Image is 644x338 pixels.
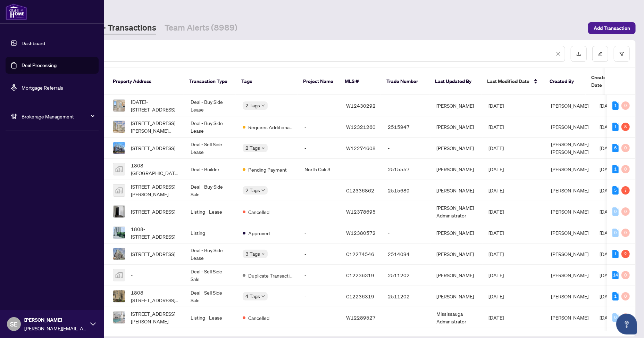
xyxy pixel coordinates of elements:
div: 0 [621,292,630,300]
td: North Oak 3 [299,159,341,180]
span: [DATE] [600,124,615,130]
div: 0 [621,207,630,216]
td: - [382,222,431,244]
td: - [299,116,341,138]
span: download [576,51,581,56]
span: [DATE] [600,166,615,172]
span: Created Date [591,74,620,89]
th: Trade Number [381,68,429,95]
img: thumbnail-img [113,312,125,323]
span: Brokerage Management [22,113,94,120]
td: - [382,307,431,328]
div: 7 [621,186,630,195]
span: W12274608 [346,145,376,151]
td: 2515557 [382,159,431,180]
td: Deal - Buy Side Lease [185,244,237,265]
td: Deal - Builder [185,159,237,180]
span: W12430292 [346,102,376,109]
span: Add Transaction [594,23,630,34]
img: thumbnail-img [113,269,125,281]
div: 0 [621,144,630,152]
span: C12274546 [346,251,374,257]
div: 6 [612,144,619,152]
span: [STREET_ADDRESS][PERSON_NAME] [131,183,179,198]
span: [STREET_ADDRESS] [131,250,175,258]
button: download [571,46,587,62]
div: 0 [612,313,619,322]
span: Requires Additional Docs [248,123,293,131]
span: [DATE] [600,272,615,278]
span: [PERSON_NAME] [551,251,588,257]
span: C12236319 [346,272,374,278]
a: Team Alerts (8989) [165,22,237,34]
td: Deal - Sell Side Lease [185,138,237,159]
td: - [299,180,341,201]
td: Deal - Buy Side Sale [185,180,237,201]
span: close [556,51,561,56]
span: [DATE] [600,102,615,109]
td: [PERSON_NAME] Administrator [431,201,483,222]
span: Last Modified Date [487,77,529,85]
div: 2 [621,250,630,258]
td: Listing [185,222,237,244]
img: thumbnail-img [113,163,125,175]
span: [PERSON_NAME] [PERSON_NAME] [551,141,588,155]
td: [PERSON_NAME] [431,244,483,265]
span: 1808-[GEOGRAPHIC_DATA] - Tower [STREET_ADDRESS] [131,162,179,177]
span: SE [10,319,18,329]
div: 1 [612,123,619,131]
a: Mortgage Referrals [22,84,63,91]
span: 1808-[STREET_ADDRESS] [131,225,179,240]
td: [PERSON_NAME] [431,222,483,244]
span: edit [598,51,603,56]
div: 0 [612,229,619,237]
div: 1 [612,165,619,173]
th: Created By [544,68,586,95]
img: thumbnail-img [113,184,125,196]
td: [PERSON_NAME] [431,286,483,307]
td: - [382,138,431,159]
th: Tags [236,68,298,95]
th: Created Date [586,68,634,95]
span: [PERSON_NAME] [551,230,588,236]
span: W12289527 [346,314,376,321]
td: Listing - Lease [185,201,237,222]
a: Deal Processing [22,62,57,68]
a: Dashboard [22,40,45,46]
td: - [299,244,341,265]
td: - [382,201,431,222]
span: [DATE] [488,293,504,299]
td: - [299,265,341,286]
td: - [299,222,341,244]
span: 3 Tags [245,250,260,258]
span: [PERSON_NAME] [551,314,588,321]
td: Deal - Buy Side Lease [185,95,237,116]
span: C12336862 [346,187,374,193]
span: [DATE] [600,145,615,151]
div: 0 [621,165,630,173]
td: 2515947 [382,116,431,138]
td: Deal - Sell Side Sale [185,265,237,286]
span: [DATE] [600,293,615,299]
td: 2514094 [382,244,431,265]
span: [DATE] [488,272,504,278]
span: down [261,189,265,192]
div: 1 [612,250,619,258]
button: Open asap [616,314,637,335]
span: [DATE] [600,230,615,236]
td: [PERSON_NAME] [431,265,483,286]
div: 0 [621,101,630,110]
td: 2515689 [382,180,431,201]
span: down [261,104,265,107]
span: [DATE] [600,251,615,257]
div: 14 [612,271,619,279]
div: 5 [612,186,619,195]
span: [DATE] [600,314,615,321]
img: thumbnail-img [113,290,125,302]
td: [PERSON_NAME] [431,116,483,138]
td: 2511202 [382,265,431,286]
span: 4 Tags [245,292,260,300]
div: 0 [621,313,630,322]
td: [PERSON_NAME] [431,180,483,201]
span: [DATE] [488,187,504,193]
